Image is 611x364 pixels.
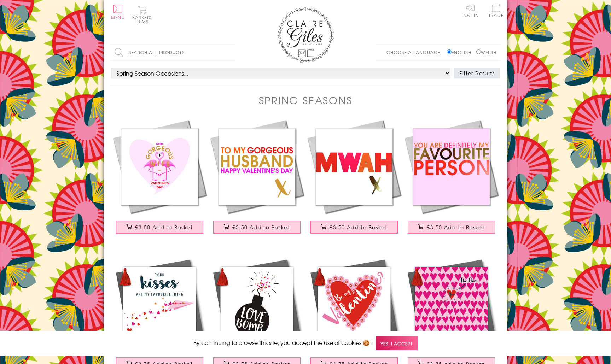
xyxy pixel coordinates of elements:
img: Valentine's Day Card, Bomb, Love Bomb, Embellished with a colourful tassel [208,255,305,352]
button: £3.50 Add to Basket [116,221,204,234]
a: Trade [489,4,504,19]
button: Basket0 items [132,6,152,24]
label: English [447,49,475,55]
span: 0 items [135,14,152,25]
span: £3.50 Add to Basket [232,224,290,231]
a: Log In [462,4,479,17]
button: Menu [111,5,125,19]
label: Welsh [476,49,496,55]
img: Valentine's Day Card, Hearts Background, Embellished with a colourful tassel [403,255,500,352]
span: Menu [111,14,125,20]
a: Valentines Day Card, You're my Favourite, text foiled in shiny gold £3.50 Add to Basket [403,118,500,241]
button: £3.50 Add to Basket [213,221,301,234]
input: English [447,49,452,54]
input: Welsh [476,49,481,54]
img: Valentine's Day Card, Heart with Flowers, Embellished with a colourful tassel [305,255,403,352]
input: Search all products [111,45,235,60]
span: £3.50 Add to Basket [427,224,484,231]
p: Choose a language: [386,49,446,55]
input: Search [228,45,235,60]
span: £3.50 Add to Basket [330,224,387,231]
h1: Spring Seasons [259,93,353,107]
img: Valentines Day Card, Gorgeous Husband, text foiled in shiny gold [208,118,305,215]
a: Valentines Day Card, Wife, Flamingo heart, text foiled in shiny gold £3.50 Add to Basket [111,118,208,241]
span: £3.50 Add to Basket [135,224,193,231]
button: £3.50 Add to Basket [310,221,398,234]
a: Valentines Day Card, MWAH, Kiss, text foiled in shiny gold £3.50 Add to Basket [305,118,403,241]
a: Valentines Day Card, Gorgeous Husband, text foiled in shiny gold £3.50 Add to Basket [208,118,305,241]
img: Valentines Day Card, You're my Favourite, text foiled in shiny gold [403,118,500,215]
img: Valentine's Day Card, Paper Plane Kisses, Embellished with a colourful tassel [111,255,208,352]
img: Valentines Day Card, MWAH, Kiss, text foiled in shiny gold [305,118,403,215]
span: Trade [489,4,504,17]
img: Valentines Day Card, Wife, Flamingo heart, text foiled in shiny gold [111,118,208,215]
button: £3.50 Add to Basket [408,221,495,234]
span: Yes, I accept [376,336,418,350]
img: Claire Giles Greetings Cards [277,7,334,63]
button: Filter Results [454,68,500,78]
